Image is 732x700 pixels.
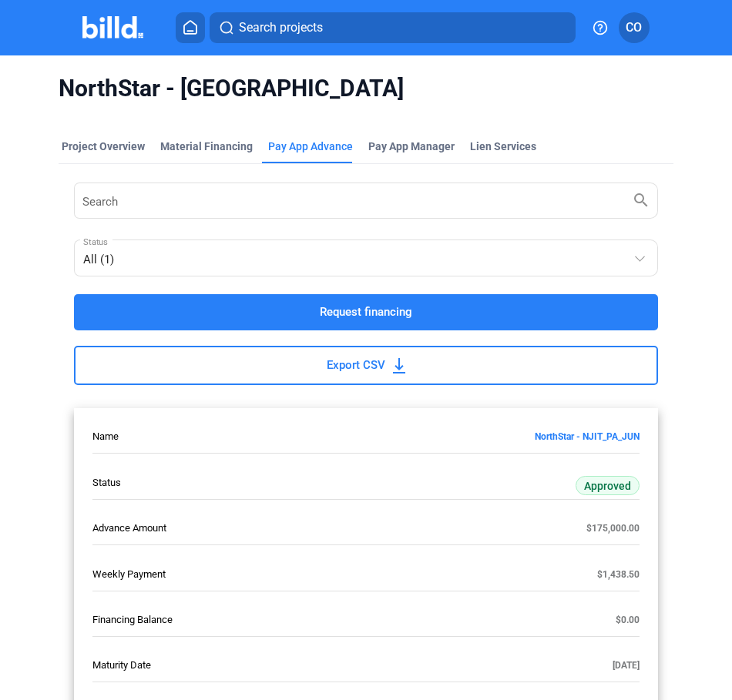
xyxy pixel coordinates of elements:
a: NorthStar - NJIT_PA_JUN [216,430,640,440]
span: Approved [576,476,640,495]
span: Pay App Manager [368,139,455,154]
button: CO [619,12,650,43]
span: Request financing [320,295,412,330]
span: CO [626,18,642,37]
div: Pay App Advance [268,139,353,154]
button: Export CSV [74,346,658,385]
span: $0.00 [616,615,640,625]
div: Project Overview [62,139,145,154]
button: Search projects [210,12,576,43]
span: Export CSV [327,348,385,383]
span: NorthStar - [GEOGRAPHIC_DATA] [59,74,673,103]
div: Material Financing [160,139,253,154]
mat-select-trigger: All (1) [83,253,114,266]
div: Lien Services [470,139,536,154]
span: Search projects [239,18,323,37]
span: $1,438.50 [597,569,640,580]
img: Billd Company Logo [82,16,143,39]
button: Request financing [74,294,658,330]
span: [DATE] [613,660,640,671]
mat-icon: search [632,190,650,209]
span: $175,000.00 [586,523,640,534]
